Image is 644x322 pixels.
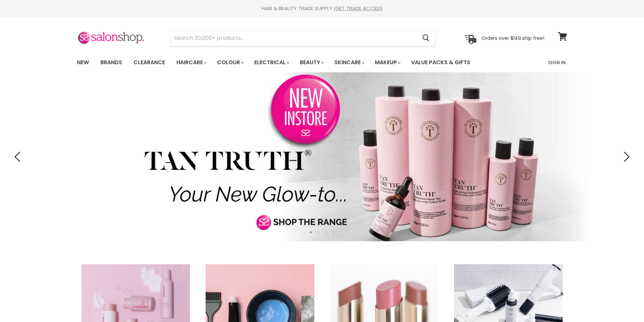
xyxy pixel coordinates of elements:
li: Page dot 3 [325,231,327,233]
a: Haircare [171,55,211,70]
a: Skincare [329,55,368,70]
a: GET TRADE ACCESS [335,5,383,12]
a: Brands [95,55,127,70]
button: Previous [12,150,25,164]
button: Search [417,30,435,46]
nav: Main [69,53,576,72]
ul: Main menu [72,53,510,72]
a: Value Packs & Gifts [406,55,475,70]
a: Sign In [544,55,570,70]
a: Clearance [128,55,170,70]
input: Search [171,30,417,46]
li: Page dot 4 [332,231,334,233]
button: Next [619,150,632,164]
div: HAIR & BEAUTY TRADE SUPPLY | [69,5,576,12]
a: Makeup [370,55,405,70]
a: New [72,55,94,70]
a: Colour [212,55,248,70]
form: Product [170,30,435,46]
li: Page dot 1 [310,231,312,233]
a: Electrical [249,55,293,70]
li: Page dot 2 [317,231,319,233]
p: Orders over $149 ship free! [481,35,544,41]
a: Beauty [295,55,328,70]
